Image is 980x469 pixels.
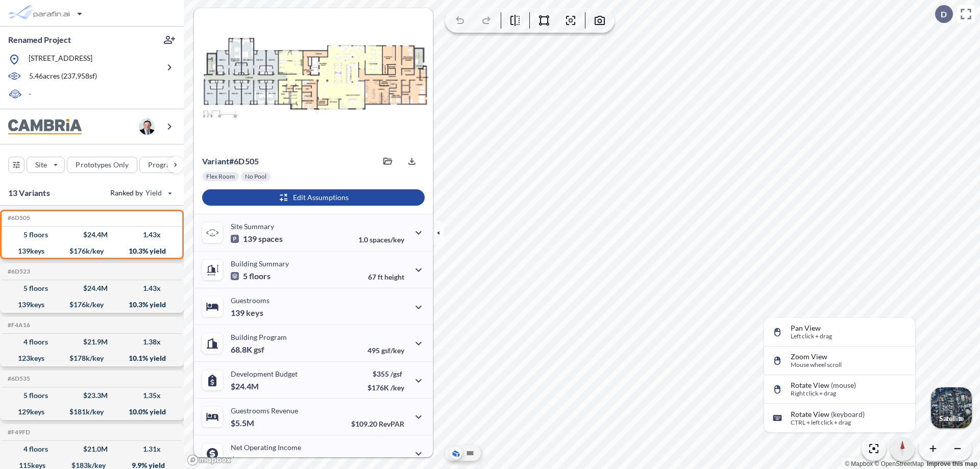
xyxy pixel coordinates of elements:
p: 68.8K [231,344,264,355]
p: 13 Variants [8,187,50,199]
p: Site [35,160,47,170]
button: Prototypes Only [67,157,137,173]
p: 139 [231,308,263,318]
p: 495 [367,346,404,355]
span: (keyboard) [831,410,865,418]
p: Development Budget [231,369,298,378]
span: keys [246,308,263,318]
span: RevPAR [379,419,404,428]
span: floors [249,271,271,281]
p: Satellite [939,414,964,423]
span: spaces/key [370,235,404,244]
p: Zoom View [791,353,842,361]
span: spaces [258,234,283,244]
h5: Click to copy the code [6,429,30,436]
a: Mapbox homepage [187,454,232,466]
span: ft [378,273,383,281]
p: Rotate View [791,381,856,389]
p: Rotate View [791,410,865,418]
p: Right click + drag [791,390,856,397]
button: Switcher ImageSatellite [931,387,972,428]
p: D [941,10,947,19]
h5: Click to copy the code [6,322,30,329]
p: Guestrooms Revenue [231,406,298,415]
p: $5.5M [231,418,256,428]
p: $109.20 [351,419,404,428]
h5: Click to copy the code [6,375,30,382]
p: 5 [231,271,271,281]
p: 5.46 acres ( 237,958 sf) [29,71,97,82]
p: Left click + drag [791,333,832,340]
p: Pan View [791,324,832,332]
p: Mouse wheel scroll [791,361,842,368]
p: Prototypes Only [76,160,129,170]
p: Program [148,160,177,170]
p: $24.4M [231,381,260,391]
span: gsf [254,344,264,355]
p: [STREET_ADDRESS] [29,53,92,66]
p: Building Summary [231,259,289,268]
span: Variant [202,156,229,166]
a: OpenStreetMap [874,460,924,467]
button: Program [139,157,194,173]
p: Guestrooms [231,296,269,305]
a: Mapbox [845,460,873,467]
p: - [29,89,31,101]
p: Site Summary [231,222,274,231]
p: Edit Assumptions [293,192,349,203]
button: Edit Assumptions [202,189,425,206]
button: Site Plan [464,447,476,459]
h5: Click to copy the code [6,268,30,275]
a: Improve this map [927,460,977,467]
p: Building Program [231,333,287,341]
span: Yield [145,188,162,198]
span: /gsf [390,369,402,378]
button: Site [27,157,65,173]
p: 45.0% [361,456,404,465]
p: Flex Room [206,172,235,181]
span: margin [382,456,404,465]
p: 139 [231,234,283,244]
p: $176K [367,383,404,392]
button: Aerial View [450,447,462,459]
p: 1.0 [358,235,404,244]
span: gsf/key [381,346,404,355]
p: $355 [367,369,404,378]
img: Switcher Image [931,387,972,428]
span: height [384,273,404,281]
span: (mouse) [831,381,856,389]
p: $2.5M [231,455,256,465]
p: 67 [368,273,404,281]
p: Net Operating Income [231,443,301,452]
img: BrandImage [8,119,82,135]
button: Ranked by Yield [102,185,179,201]
p: # 6d505 [202,156,259,166]
p: No Pool [245,172,266,181]
h5: Click to copy the code [6,214,30,221]
img: user logo [139,118,155,135]
span: /key [390,383,404,392]
p: CTRL + left click + drag [791,419,865,426]
p: Renamed Project [8,34,71,45]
